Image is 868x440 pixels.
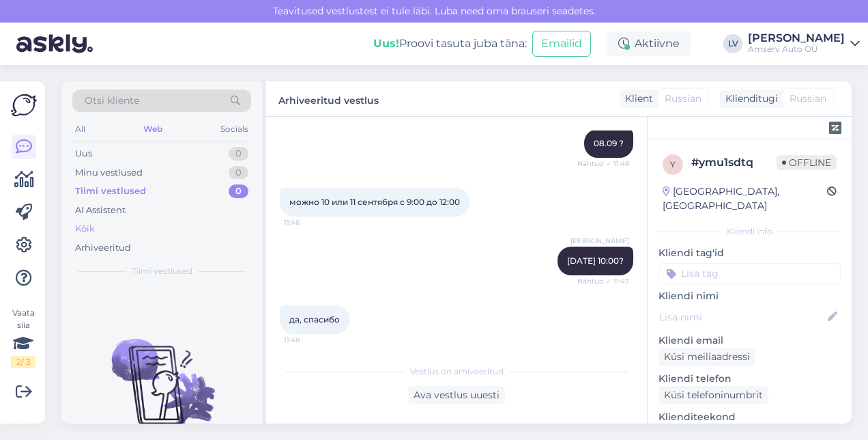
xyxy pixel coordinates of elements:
[532,31,591,57] button: Emailid
[665,92,701,106] span: Russian
[289,197,460,207] span: можно 10 или 11 сентября с 9:00 до 12:00
[620,92,653,106] div: Klient
[408,386,505,404] div: Ava vestlus uuesti
[659,263,841,284] input: Lisa tag
[577,276,629,286] span: Nähtud ✓ 11:47
[659,372,841,386] p: Kliendi telefon
[659,289,841,303] p: Kliendi nimi
[659,225,841,238] div: Kliendi info
[132,265,192,277] span: Tiimi vestlused
[659,348,755,366] div: Küsi meiliaadressi
[723,34,742,53] div: LV
[75,147,92,161] div: Uus
[570,236,629,246] span: [PERSON_NAME]
[11,356,35,368] div: 2 / 3
[75,166,143,180] div: Minu vestlused
[218,120,251,138] div: Socials
[284,335,335,345] span: 11:48
[748,33,845,44] div: [PERSON_NAME]
[75,222,95,236] div: Kõik
[373,37,399,50] b: Uus!
[577,159,629,169] span: Nähtud ✓ 11:46
[229,166,248,180] div: 0
[777,155,837,170] span: Offline
[373,36,527,52] div: Proovi tasuta juba täna:
[567,256,624,266] span: [DATE] 10:00?
[11,92,37,118] img: Askly Logo
[278,90,379,108] label: Arhiveeritud vestlus
[720,92,778,106] div: Klienditugi
[790,92,826,106] span: Russian
[289,314,340,325] span: да, спасибо
[829,122,841,134] img: zendesk
[659,333,841,348] p: Kliendi email
[748,33,860,55] a: [PERSON_NAME]Amserv Auto OÜ
[748,44,845,55] div: Amserv Auto OÜ
[85,94,139,108] span: Otsi kliente
[659,310,825,325] input: Lisa nimi
[659,246,841,260] p: Kliendi tag'id
[61,314,262,437] img: No chats
[607,31,691,56] div: Aktiivne
[284,217,335,228] span: 11:46
[594,138,624,148] span: 08.09 ?
[659,386,768,404] div: Küsi telefoninumbrit
[75,204,126,217] div: AI Assistent
[229,147,248,161] div: 0
[659,410,841,424] p: Klienditeekond
[141,120,165,138] div: Web
[663,184,827,213] div: [GEOGRAPHIC_DATA], [GEOGRAPHIC_DATA]
[410,366,504,378] span: Vestlus on arhiveeritud
[670,159,676,169] span: y
[691,154,777,171] div: # ymu1sdtq
[11,307,35,368] div: Vaata siia
[75,241,131,255] div: Arhiveeritud
[72,120,88,138] div: All
[229,184,248,198] div: 0
[75,184,146,198] div: Tiimi vestlused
